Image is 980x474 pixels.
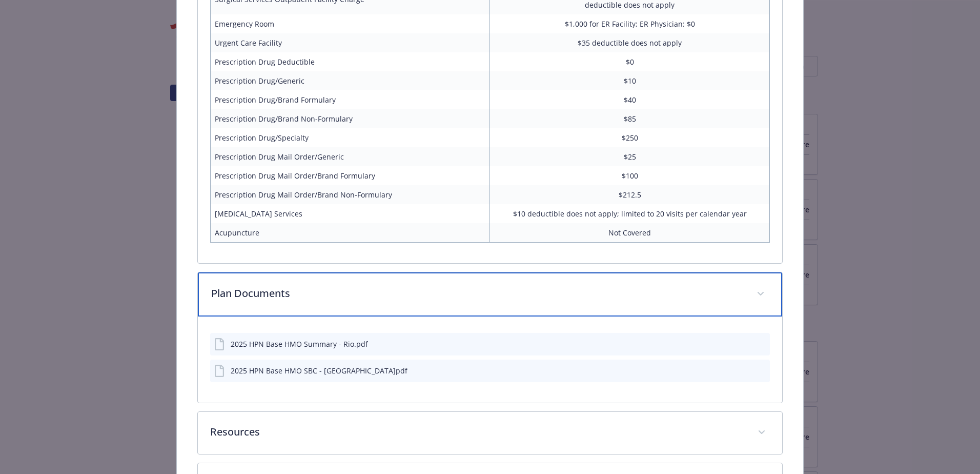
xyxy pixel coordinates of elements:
[490,52,769,71] td: $0
[211,33,490,52] td: Urgent Care Facility
[490,204,769,223] td: $10 deductible does not apply; limited to 20 visits per calendar year
[740,339,748,349] button: download file
[490,90,769,109] td: $40
[490,33,769,52] td: $35 deductible does not apply
[210,424,745,440] p: Resources
[211,90,490,109] td: Prescription Drug/Brand Formulary
[211,109,490,128] td: Prescription Drug/Brand Non-Formulary
[231,339,368,349] div: 2025 HPN Base HMO Summary - Rio.pdf
[211,185,490,204] td: Prescription Drug Mail Order/Brand Non-Formulary
[490,166,769,185] td: $100
[490,223,769,243] td: Not Covered
[211,147,490,166] td: Prescription Drug Mail Order/Generic
[211,204,490,223] td: [MEDICAL_DATA] Services
[490,147,769,166] td: $25
[211,71,490,90] td: Prescription Drug/Generic
[490,185,769,204] td: $212.5
[211,128,490,147] td: Prescription Drug/Specialty
[490,71,769,90] td: $10
[490,109,769,128] td: $85
[757,339,766,349] button: preview file
[490,14,769,33] td: $1,000 for ER Facility; ER Physician: $0
[490,128,769,147] td: $250
[211,14,490,33] td: Emergency Room
[231,365,407,376] div: 2025 HPN Base HMO SBC - [GEOGRAPHIC_DATA]pdf
[198,272,782,317] div: Plan Documents
[740,365,748,376] button: download file
[198,412,782,454] div: Resources
[211,166,490,185] td: Prescription Drug Mail Order/Brand Formulary
[198,317,782,403] div: Plan Documents
[211,223,490,243] td: Acupuncture
[757,365,766,376] button: preview file
[211,52,490,71] td: Prescription Drug Deductible
[211,286,744,301] p: Plan Documents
